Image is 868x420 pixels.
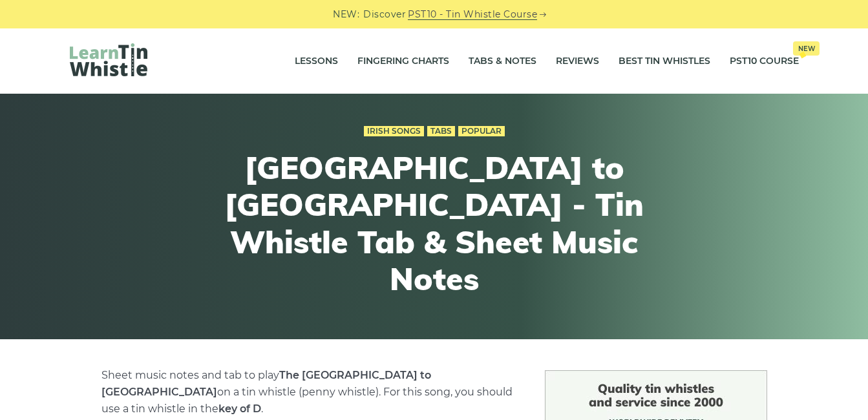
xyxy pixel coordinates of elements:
a: Fingering Charts [357,45,449,78]
a: Tabs & Notes [469,45,536,78]
a: PST10 CourseNew [730,45,799,78]
span: New [793,41,820,56]
a: Popular [458,126,505,136]
a: Tabs [427,126,455,136]
img: LearnTinWhistle.com [70,43,147,76]
a: Irish Songs [364,126,424,136]
a: Reviews [556,45,599,78]
h1: [GEOGRAPHIC_DATA] to [GEOGRAPHIC_DATA] - Tin Whistle Tab & Sheet Music Notes [196,149,672,298]
p: Sheet music notes and tab to play on a tin whistle (penny whistle). For this song, you should use... [101,367,514,417]
strong: key of D [218,403,261,415]
a: Lessons [295,45,338,78]
a: Best Tin Whistles [619,45,710,78]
